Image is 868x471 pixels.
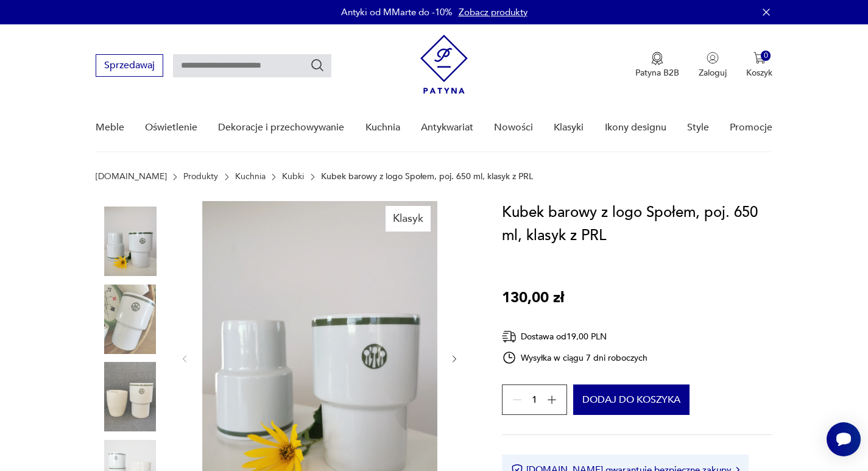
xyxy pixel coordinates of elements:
img: Zdjęcie produktu Kubek barowy z logo Społem, poj. 650 ml, klasyk z PRL [96,285,165,354]
a: Promocje [730,104,772,151]
a: Antykwariat [421,104,473,151]
p: Patyna B2B [635,67,679,79]
a: Zobacz produkty [459,6,528,18]
img: Zdjęcie produktu Kubek barowy z logo Społem, poj. 650 ml, klasyk z PRL [96,362,165,431]
a: Dekoracje i przechowywanie [218,104,344,151]
a: Kuchnia [365,104,400,151]
button: Dodaj do koszyka [573,384,690,415]
h1: Kubek barowy z logo Społem, poj. 650 ml, klasyk z PRL [502,201,773,247]
img: Ikona medalu [651,52,663,65]
a: Kuchnia [235,172,266,182]
iframe: Smartsupp widget button [827,422,861,456]
div: 0 [761,51,771,61]
p: Zaloguj [699,67,727,79]
a: Meble [96,104,124,151]
button: 0Koszyk [746,52,772,79]
div: Dostawa od 19,00 PLN [502,329,648,344]
a: Klasyki [554,104,584,151]
img: Ikonka użytkownika [707,52,719,64]
p: Antyki od MMarte do -10% [341,6,453,18]
a: [DOMAIN_NAME] [96,172,167,182]
span: 1 [532,396,537,404]
a: Ikony designu [605,104,666,151]
button: Sprzedawaj [96,54,163,77]
a: Style [687,104,709,151]
img: Ikona dostawy [502,329,517,344]
p: Koszyk [746,67,772,79]
p: 130,00 zł [502,286,564,310]
p: Kubek barowy z logo Społem, poj. 650 ml, klasyk z PRL [321,172,533,182]
a: Sprzedawaj [96,62,163,71]
a: Oświetlenie [145,104,197,151]
img: Ikona koszyka [753,52,766,64]
a: Produkty [183,172,218,182]
a: Nowości [494,104,533,151]
div: Wysyłka w ciągu 7 dni roboczych [502,350,648,365]
div: Klasyk [386,206,431,232]
button: Patyna B2B [635,52,679,79]
button: Zaloguj [699,52,727,79]
button: Szukaj [310,58,325,73]
img: Zdjęcie produktu Kubek barowy z logo Społem, poj. 650 ml, klasyk z PRL [96,207,165,276]
img: Patyna - sklep z meblami i dekoracjami vintage [420,35,468,94]
a: Kubki [282,172,304,182]
a: Ikona medaluPatyna B2B [635,52,679,79]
